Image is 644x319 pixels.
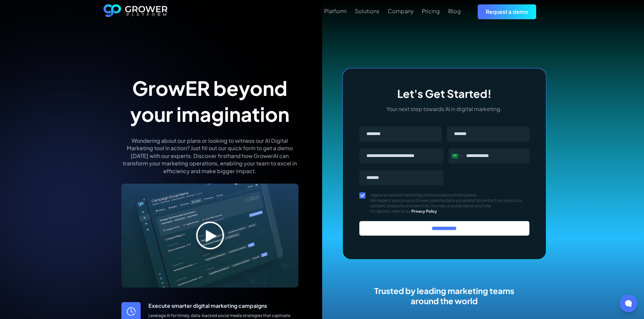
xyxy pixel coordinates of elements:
[388,7,413,15] a: Company
[422,7,440,15] a: Pricing
[359,87,529,100] h3: Let's Get Started!
[359,127,529,236] form: Message
[324,7,347,15] a: Platform
[359,105,529,113] p: Your next step towards AI in digital marketing.
[121,137,299,175] p: Wondering about our plans or looking to witness our AI Digital Marketing tool in action? Just fil...
[449,149,464,163] div: Saudi Arabia (‫المملكة العربية السعودية‬‎): +966
[103,4,168,19] a: home
[355,7,379,15] a: Solutions
[478,4,536,19] a: Request a demo
[422,8,440,14] div: Pricing
[324,8,347,14] div: Platform
[148,302,299,310] p: Execute smarter digital marketing campaigns
[121,184,299,288] img: digital marketing tools
[448,8,461,14] div: Blog
[448,7,461,15] a: Blog
[121,75,299,127] h1: GrowER beyond your imagination
[411,208,437,214] a: Privacy Policy
[388,8,413,14] div: Company
[366,286,523,306] h2: Trusted by leading marketing teams around the world
[355,8,379,14] div: Solutions
[370,192,529,214] span: I agree to receive marketing communications from Grower. We respect your privacy. Grower uses the...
